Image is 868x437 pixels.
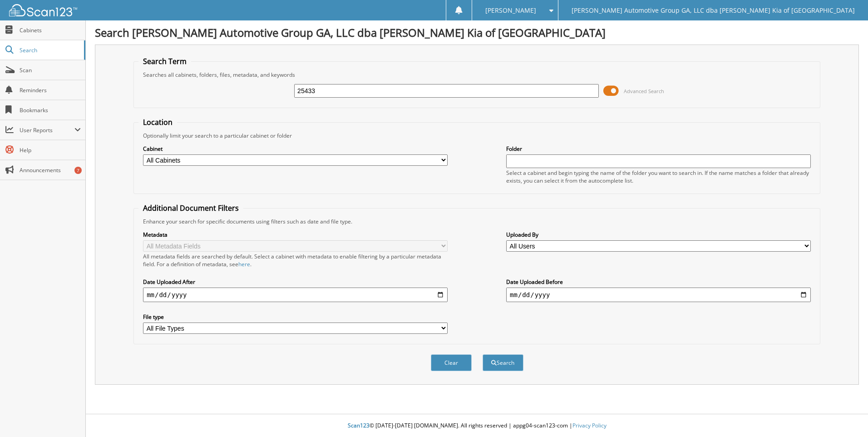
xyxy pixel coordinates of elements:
[485,8,536,13] span: [PERSON_NAME]
[95,25,859,40] h1: Search [PERSON_NAME] Automotive Group GA, LLC dba [PERSON_NAME] Kia of [GEOGRAPHIC_DATA]
[143,278,448,286] label: Date Uploaded After
[20,126,74,134] span: User Reports
[20,26,81,34] span: Cabinets
[572,422,607,429] a: Privacy Policy
[20,66,81,74] span: Scan
[20,86,81,94] span: Reminders
[74,167,82,174] div: 7
[143,288,448,302] input: start
[138,117,177,127] legend: Location
[572,8,855,13] span: [PERSON_NAME] Automotive Group GA, LLC dba [PERSON_NAME] Kia of [GEOGRAPHIC_DATA]
[20,46,79,54] span: Search
[506,278,811,286] label: Date Uploaded Before
[86,415,868,437] div: © [DATE]-[DATE] [DOMAIN_NAME]. All rights reserved | appg04-scan123-com |
[20,106,81,114] span: Bookmarks
[624,88,664,94] span: Advanced Search
[143,253,448,268] div: All metadata fields are searched by default. Select a cabinet with metadata to enable filtering b...
[138,56,191,66] legend: Search Term
[143,145,448,153] label: Cabinet
[138,218,815,225] div: Enhance your search for specific documents using filters such as date and file type.
[348,422,370,429] span: Scan123
[138,71,815,79] div: Searches all cabinets, folders, files, metadata, and keywords
[506,231,811,238] label: Uploaded By
[143,313,448,321] label: File type
[9,4,77,16] img: scan123-logo-white.svg
[431,354,472,371] button: Clear
[506,169,811,184] div: Select a cabinet and begin typing the name of the folder you want to search in. If the name match...
[238,260,250,268] a: here
[138,203,243,213] legend: Additional Document Filters
[483,354,523,371] button: Search
[20,166,81,174] span: Announcements
[20,146,81,154] span: Help
[506,288,811,302] input: end
[138,132,815,139] div: Optionally limit your search to a particular cabinet or folder
[143,231,448,238] label: Metadata
[506,145,811,153] label: Folder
